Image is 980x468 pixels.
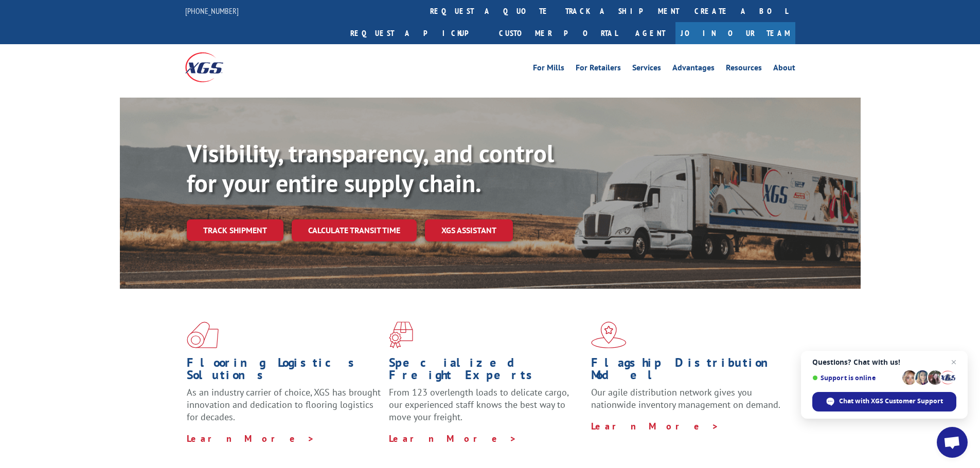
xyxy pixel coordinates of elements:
[591,357,786,386] h1: Flagship Distribution Model
[187,357,381,386] h1: Flooring Logistics Solutions
[491,22,625,44] a: Customer Portal
[591,386,780,410] span: Our agile distribution network gives you nationwide inventory management on demand.
[591,322,627,348] img: xgs-icon-flagship-distribution-model-red
[187,219,283,241] a: Track shipment
[187,322,219,348] img: xgs-icon-total-supply-chain-intelligence-red
[839,397,943,406] span: Chat with XGS Customer Support
[343,22,491,44] a: Request a pickup
[773,64,795,75] a: About
[812,358,956,366] span: Questions? Chat with us!
[389,322,413,348] img: xgs-icon-focused-on-flooring-red
[389,357,583,386] h1: Specialized Freight Experts
[187,137,554,199] b: Visibility, transparency, and control for your entire supply chain.
[576,64,621,75] a: For Retailers
[726,64,762,75] a: Resources
[187,386,381,423] span: As an industry carrier of choice, XGS has brought innovation and dedication to flooring logistics...
[389,386,583,432] p: From 123 overlength loads to delicate cargo, our experienced staff knows the best way to move you...
[625,22,675,44] a: Agent
[812,374,899,382] span: Support is online
[425,219,513,241] a: XGS ASSISTANT
[533,64,564,75] a: For Mills
[591,420,719,432] a: Learn More >
[812,392,956,411] div: Chat with XGS Customer Support
[632,64,661,75] a: Services
[292,219,417,241] a: Calculate transit time
[187,433,315,444] a: Learn More >
[675,22,795,44] a: Join Our Team
[389,433,517,444] a: Learn More >
[937,427,968,458] div: Open chat
[672,64,715,75] a: Advantages
[185,6,239,16] a: [PHONE_NUMBER]
[948,356,960,368] span: Close chat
